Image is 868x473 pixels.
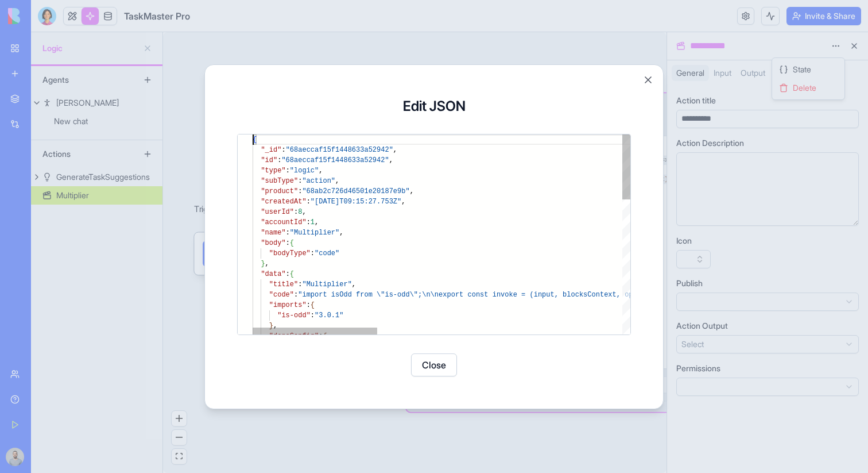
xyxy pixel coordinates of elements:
span: "is-odd" [277,312,311,320]
span: "product" [261,187,298,195]
span: "body" [261,239,285,247]
span: "3.0.1" [315,312,343,320]
span: : [277,156,281,164]
span: , [393,146,397,154]
span: "68aeccaf15f1448633a52942" [286,146,393,154]
span: "logic" [290,167,319,175]
span: "userId" [261,208,294,216]
span: , [319,167,323,175]
span: : [298,177,302,185]
span: , [401,198,405,206]
span: : [307,218,311,226]
span: "Multiplier" [290,229,339,237]
span: : [294,291,298,299]
span: { [253,136,257,144]
span: "import isOdd from \"is-odd\";\n\nexport const inv [298,291,505,299]
span: : [298,280,302,289]
span: : [286,167,290,175]
span: : [311,249,315,257]
span: : [311,312,315,320]
span: : [286,239,290,247]
span: , [302,208,306,216]
span: "68ab2c726d46501e20187e9b" [302,187,409,195]
span: { [290,270,294,278]
span: "name" [261,229,285,237]
span: , [352,280,356,289]
span: "type" [261,167,285,175]
span: : [307,301,311,309]
span: "68aeccaf15f1448633a52942" [281,156,389,164]
span: } [261,260,265,268]
span: 8 [298,208,302,216]
span: , [339,229,343,237]
span: "subType" [261,177,298,185]
span: , [315,218,319,226]
span: { [290,239,294,247]
span: "createdAt" [261,198,306,206]
span: "Multiplier" [302,280,351,289]
span: "id" [261,156,277,164]
span: "accountId" [261,218,306,226]
span: , [273,322,277,330]
span: : [307,198,311,206]
h3: Edit JSON [237,97,631,116]
span: "bodyType" [269,249,311,257]
span: "title" [269,280,298,289]
span: { [311,301,315,309]
span: oke = (input, blocksContext, options) => {\n co [505,291,711,299]
span: : [286,229,290,237]
button: Close [411,353,457,376]
span: : [286,270,290,278]
span: "imports" [269,301,307,309]
span: , [265,260,269,268]
span: , [410,187,414,195]
span: , [389,156,393,164]
span: : [294,208,298,216]
span: "action" [302,177,335,185]
span: "_id" [261,146,281,154]
span: "code" [269,291,294,299]
span: "[DATE]T09:15:27.753Z" [311,198,401,206]
span: : [298,187,302,195]
span: } [269,322,273,330]
span: "data" [261,270,285,278]
span: "code" [315,249,339,257]
span: 1 [311,218,315,226]
span: , [335,177,339,185]
span: : [281,146,285,154]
